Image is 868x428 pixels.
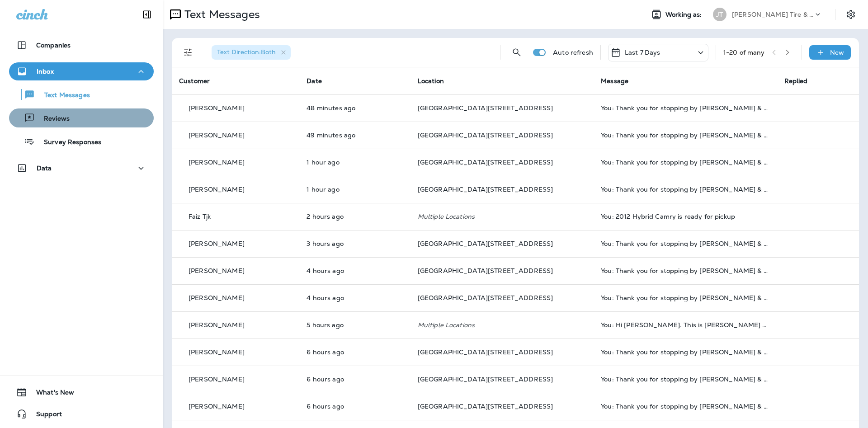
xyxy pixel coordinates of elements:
[843,6,859,23] button: Settings
[189,104,245,112] p: [PERSON_NAME]
[418,104,553,112] span: [GEOGRAPHIC_DATA][STREET_ADDRESS]
[418,158,553,166] span: [GEOGRAPHIC_DATA][STREET_ADDRESS]
[307,267,403,274] p: Sep 12, 2025 09:58 AM
[625,49,660,56] p: Last 7 Days
[601,159,769,166] div: You: Thank you for stopping by Jensen Tire & Auto - South 144th Street. Please take 30 seconds to...
[601,104,769,112] div: You: Thank you for stopping by Jensen Tire & Auto - South 144th Street. Please take 30 seconds to...
[179,43,197,61] button: Filters
[181,8,260,21] p: Text Messages
[9,159,154,177] button: Data
[35,91,90,100] p: Text Messages
[189,376,245,383] p: [PERSON_NAME]
[27,389,74,400] span: What's New
[217,48,276,56] span: Text Direction : Both
[189,240,245,247] p: [PERSON_NAME]
[9,36,154,54] button: Companies
[601,267,769,274] div: You: Thank you for stopping by Jensen Tire & Auto - South 144th Street. Please take 30 seconds to...
[9,108,154,127] button: Reviews
[212,45,291,60] div: Text Direction:Both
[36,42,71,49] p: Companies
[134,5,160,24] button: Collapse Sidebar
[418,402,553,410] span: [GEOGRAPHIC_DATA][STREET_ADDRESS]
[732,11,813,18] p: [PERSON_NAME] Tire & Auto
[601,240,769,247] div: You: Thank you for stopping by Jensen Tire & Auto - South 144th Street. Please take 30 seconds to...
[189,213,211,220] p: Faiz Tjk
[189,132,245,139] p: [PERSON_NAME]
[307,186,403,193] p: Sep 12, 2025 12:58 PM
[189,348,245,356] p: [PERSON_NAME]
[508,43,526,61] button: Search Messages
[418,321,586,329] p: Multiple Locations
[723,49,765,56] div: 1 - 20 of many
[307,132,403,139] p: Sep 12, 2025 01:59 PM
[307,321,403,329] p: Sep 12, 2025 09:44 AM
[830,49,844,56] p: New
[418,185,553,193] span: [GEOGRAPHIC_DATA][STREET_ADDRESS]
[35,138,101,147] p: Survey Responses
[307,77,322,85] span: Date
[553,49,593,56] p: Auto refresh
[307,348,403,356] p: Sep 12, 2025 08:05 AM
[9,405,154,423] button: Support
[9,383,154,401] button: What's New
[601,348,769,356] div: You: Thank you for stopping by Jensen Tire & Auto - South 144th Street. Please take 30 seconds to...
[307,213,403,220] p: Sep 12, 2025 12:32 PM
[27,410,62,421] span: Support
[418,77,444,85] span: Location
[189,294,245,301] p: [PERSON_NAME]
[601,376,769,383] div: You: Thank you for stopping by Jensen Tire & Auto - South 144th Street. Please take 30 seconds to...
[37,165,52,172] p: Data
[418,348,553,356] span: [GEOGRAPHIC_DATA][STREET_ADDRESS]
[189,159,245,166] p: [PERSON_NAME]
[601,321,769,329] div: You: Hi Jim. This is Brian at Jensen Tire and Auto in Millard. I have your online appointment req...
[9,85,154,104] button: Text Messages
[35,115,70,123] p: Reviews
[601,294,769,301] div: You: Thank you for stopping by Jensen Tire & Auto - South 144th Street. Please take 30 seconds to...
[601,213,769,220] div: You: 2012 Hybrid Camry is ready for pickup
[307,403,403,410] p: Sep 12, 2025 08:05 AM
[418,294,553,302] span: [GEOGRAPHIC_DATA][STREET_ADDRESS]
[307,104,403,112] p: Sep 12, 2025 02:00 PM
[418,213,586,220] p: Multiple Locations
[307,294,403,301] p: Sep 12, 2025 09:58 AM
[9,132,154,151] button: Survey Responses
[37,68,54,75] p: Inbox
[179,77,210,85] span: Customer
[307,376,403,383] p: Sep 12, 2025 08:05 AM
[601,132,769,139] div: You: Thank you for stopping by Jensen Tire & Auto - South 144th Street. Please take 30 seconds to...
[418,240,553,248] span: [GEOGRAPHIC_DATA][STREET_ADDRESS]
[418,131,553,139] span: [GEOGRAPHIC_DATA][STREET_ADDRESS]
[307,240,403,247] p: Sep 12, 2025 10:58 AM
[189,267,245,274] p: [PERSON_NAME]
[189,186,245,193] p: [PERSON_NAME]
[784,77,808,85] span: Replied
[307,159,403,166] p: Sep 12, 2025 12:58 PM
[713,8,726,21] div: JT
[189,403,245,410] p: [PERSON_NAME]
[9,62,154,80] button: Inbox
[665,11,704,19] span: Working as:
[601,186,769,193] div: You: Thank you for stopping by Jensen Tire & Auto - South 144th Street. Please take 30 seconds to...
[601,403,769,410] div: You: Thank you for stopping by Jensen Tire & Auto - South 144th Street. Please take 30 seconds to...
[418,267,553,275] span: [GEOGRAPHIC_DATA][STREET_ADDRESS]
[601,77,628,85] span: Message
[189,321,245,329] p: [PERSON_NAME]
[418,375,553,383] span: [GEOGRAPHIC_DATA][STREET_ADDRESS]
